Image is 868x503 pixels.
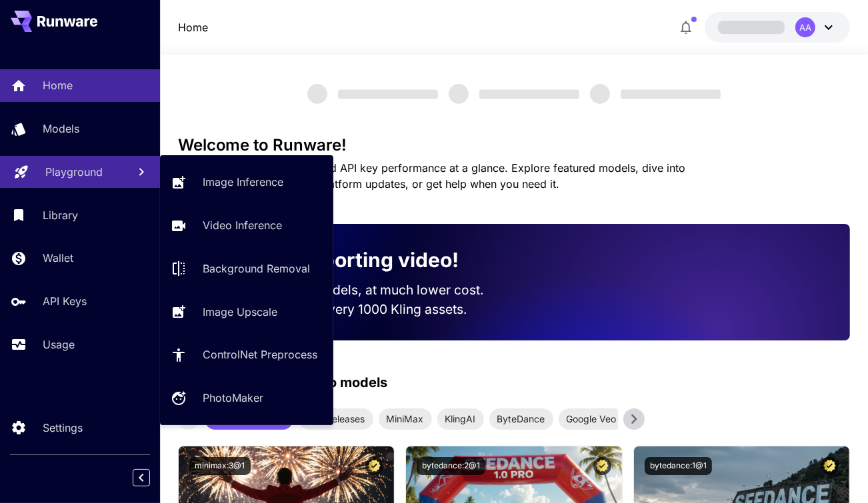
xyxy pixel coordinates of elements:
[821,457,839,475] button: Certified Model – Vetted for best performance and includes a commercial license.
[43,420,83,436] p: Settings
[160,295,333,328] a: Image Upscale
[237,245,459,275] p: Now supporting video!
[43,121,79,137] p: Models
[365,457,383,475] button: Certified Model – Vetted for best performance and includes a commercial license.
[437,412,484,426] span: KlingAI
[593,457,611,475] button: Certified Model – Vetted for best performance and includes a commercial license.
[489,412,553,426] span: ByteDance
[203,346,317,362] p: ControlNet Preprocess
[559,412,625,426] span: Google Veo
[379,412,432,426] span: MiniMax
[160,338,333,371] a: ControlNet Preprocess
[199,300,493,319] p: Save up to $500 for every 1000 Kling assets.
[43,77,73,93] p: Home
[45,164,103,180] p: Playground
[160,209,333,242] a: Video Inference
[143,466,160,490] div: Collapse sidebar
[160,166,333,199] a: Image Inference
[178,19,208,35] p: Home
[43,250,73,266] p: Wallet
[178,161,686,191] span: Check out your usage stats and API key performance at a glance. Explore featured models, dive int...
[178,136,851,155] h3: Welcome to Runware!
[160,252,333,285] a: Background Removal
[795,17,815,37] div: AA
[133,469,150,486] button: Collapse sidebar
[203,260,310,276] p: Background Removal
[645,457,712,475] button: bytedance:1@1
[189,457,251,475] button: minimax:3@1
[160,382,333,414] a: PhotoMaker
[203,217,282,233] p: Video Inference
[417,457,485,475] button: bytedance:2@1
[178,19,208,35] nav: breadcrumb
[43,336,75,352] p: Usage
[299,412,373,426] span: New releases
[43,293,87,309] p: API Keys
[199,280,493,300] p: Run the best video models, at much lower cost.
[203,390,263,406] p: PhotoMaker
[203,174,283,190] p: Image Inference
[203,304,277,320] p: Image Upscale
[43,207,78,223] p: Library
